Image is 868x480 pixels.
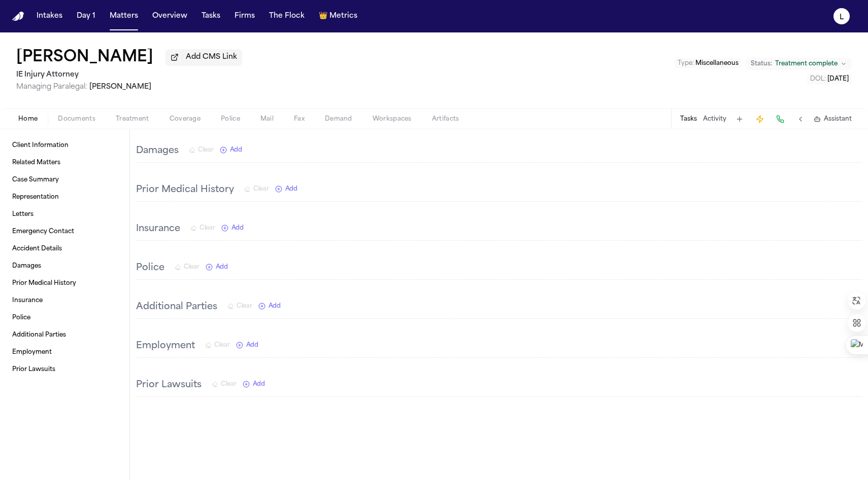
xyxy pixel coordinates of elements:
button: Assistant [814,115,852,123]
span: Add [285,185,297,193]
button: Add Task [732,112,747,126]
a: Employment [8,344,121,360]
a: Client Information [8,137,121,154]
h3: Damages [136,144,179,158]
button: Matters [106,7,142,25]
h3: Police [136,261,164,275]
button: Clear Damages [189,146,214,154]
h1: [PERSON_NAME] [16,49,153,67]
span: Police [221,115,240,123]
span: Fax [294,115,305,123]
a: Home [12,12,24,21]
span: Clear [253,185,269,193]
a: Letters [8,206,121,223]
span: Miscellaneous [695,60,739,66]
a: Additional Parties [8,327,121,343]
span: Assistant [824,115,852,123]
button: Clear Police [175,263,199,271]
button: Activity [703,115,726,123]
a: Prior Lawsuits [8,361,121,378]
span: [PERSON_NAME] [89,83,151,91]
a: Accident Details [8,241,121,257]
button: Add New [258,302,281,310]
span: Clear [198,146,214,154]
h3: Prior Medical History [136,183,234,197]
button: Clear Additional Parties [227,302,252,310]
button: Edit DOL: 2022-09-01 [807,74,852,84]
span: DOL : [810,76,826,82]
span: Managing Paralegal: [16,83,87,91]
h2: IE Injury Attorney [16,69,242,81]
span: Documents [58,115,95,123]
span: Add [253,380,265,388]
h3: Additional Parties [136,300,217,314]
span: Home [18,115,38,123]
button: Make a Call [773,112,787,126]
h3: Insurance [136,222,180,236]
span: Treatment [116,115,149,123]
span: Clear [237,302,252,310]
button: Add New [220,146,242,154]
span: Clear [214,341,230,349]
button: crownMetrics [315,7,361,25]
button: Change status from Treatment complete [746,58,852,70]
button: Day 1 [73,7,99,25]
button: Clear Prior Medical History [244,185,269,193]
a: Police [8,310,121,326]
button: Intakes [32,7,66,25]
button: Edit matter name [16,49,153,67]
span: Artifacts [432,115,459,123]
button: Tasks [197,7,224,25]
button: The Flock [265,7,309,25]
span: Treatment complete [775,60,838,68]
button: Add New [236,341,258,349]
button: Add New [275,185,297,193]
span: Add CMS Link [186,52,237,62]
a: Related Matters [8,155,121,171]
span: Type : [678,60,694,66]
button: Add New [221,224,244,232]
button: Add CMS Link [165,49,242,65]
button: Add New [243,380,265,388]
span: Add [246,341,258,349]
span: Add [216,263,228,271]
button: Overview [148,7,191,25]
a: Case Summary [8,172,121,188]
span: Status: [751,60,772,68]
span: [DATE] [827,76,849,82]
button: Add New [206,263,228,271]
span: Mail [260,115,274,123]
button: Create Immediate Task [753,112,767,126]
a: Insurance [8,292,121,309]
span: Add [231,224,244,232]
button: Clear Employment [205,341,230,349]
span: Coverage [170,115,201,123]
span: Add [269,302,281,310]
span: Demand [325,115,352,123]
button: Edit Type: Miscellaneous [675,58,742,68]
a: Damages [8,258,121,274]
span: Clear [199,224,215,232]
span: Workspaces [373,115,412,123]
button: Clear Insurance [190,224,215,232]
a: Representation [8,189,121,205]
h3: Employment [136,339,195,353]
button: Tasks [680,115,697,123]
span: Add [230,146,242,154]
span: Clear [221,380,237,388]
button: Clear Prior Lawsuits [212,380,237,388]
a: Prior Medical History [8,275,121,291]
img: Finch Logo [12,12,24,21]
button: Firms [230,7,259,25]
span: Clear [184,263,199,271]
a: Emergency Contact [8,224,121,240]
h3: Prior Lawsuits [136,378,202,392]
